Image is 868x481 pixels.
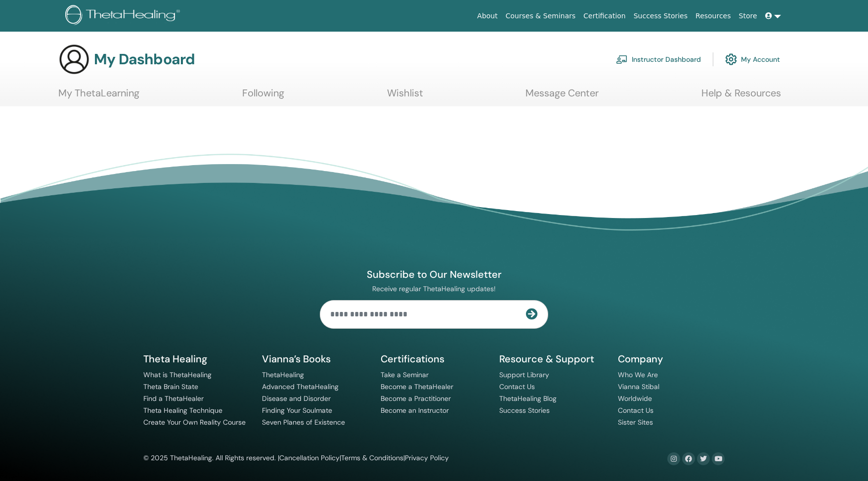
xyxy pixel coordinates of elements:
[405,453,449,462] a: Privacy Policy
[381,370,429,379] a: Take a Seminar
[735,7,761,25] a: Store
[618,352,725,365] h5: Company
[618,394,652,403] a: Worldwide
[143,406,222,415] a: Theta Healing Technique
[499,382,535,391] a: Contact Us
[525,87,599,106] a: Message Center
[58,87,139,106] a: My ThetaLearning
[499,352,606,365] h5: Resource & Support
[143,370,212,379] a: What is ThetaHealing
[143,394,204,403] a: Find a ThetaHealer
[381,394,451,403] a: Become a Practitioner
[262,406,332,415] a: Finding Your Soulmate
[502,7,580,25] a: Courses & Seminars
[616,48,701,70] a: Instructor Dashboard
[725,51,737,68] img: cog.svg
[58,44,90,75] img: generic-user-icon.jpg
[242,87,284,106] a: Following
[320,284,548,293] p: Receive regular ThetaHealing updates!
[320,268,548,281] h4: Subscribe to Our Newsletter
[725,48,780,70] a: My Account
[630,7,692,25] a: Success Stories
[692,7,735,25] a: Resources
[341,453,403,462] a: Terms & Conditions
[143,418,246,427] a: Create Your Own Reality Course
[499,370,549,379] a: Support Library
[381,382,453,391] a: Become a ThetaHealer
[262,418,345,427] a: Seven Planes of Existence
[143,452,449,464] div: © 2025 ThetaHealing. All Rights reserved. | | |
[616,55,628,64] img: chalkboard-teacher.svg
[499,394,557,403] a: ThetaHealing Blog
[381,406,449,415] a: Become an Instructor
[701,87,781,106] a: Help & Resources
[94,50,195,68] h3: My Dashboard
[262,394,331,403] a: Disease and Disorder
[618,406,653,415] a: Contact Us
[262,370,304,379] a: ThetaHealing
[473,7,501,25] a: About
[618,370,658,379] a: Who We Are
[262,382,339,391] a: Advanced ThetaHealing
[143,382,198,391] a: Theta Brain State
[499,406,550,415] a: Success Stories
[65,5,183,27] img: logo.png
[381,352,487,365] h5: Certifications
[387,87,423,106] a: Wishlist
[618,382,659,391] a: Vianna Stibal
[618,418,653,427] a: Sister Sites
[279,453,340,462] a: Cancellation Policy
[143,352,250,365] h5: Theta Healing
[579,7,629,25] a: Certification
[262,352,369,365] h5: Vianna’s Books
